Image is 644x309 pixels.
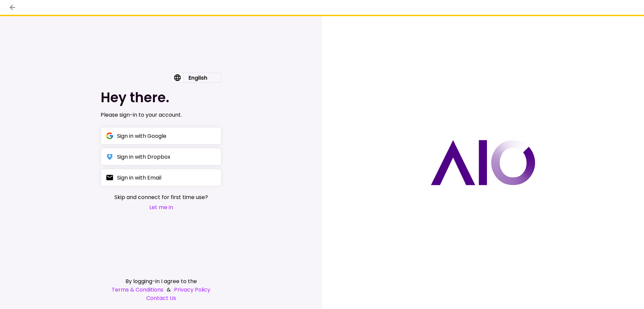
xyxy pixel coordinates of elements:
[431,140,535,185] img: AIO logo
[183,73,213,82] div: English
[7,2,18,13] button: back
[101,148,221,165] button: Sign in with Dropbox
[101,89,221,106] h1: Hey there.
[117,132,166,140] div: Sign in with Google
[101,169,221,186] button: Sign in with Email
[101,127,221,145] button: Sign in with Google
[174,285,210,294] a: Privacy Policy
[101,294,221,302] a: Contact Us
[117,173,161,182] div: Sign in with Email
[101,111,221,119] div: Please sign-in to your account.
[114,193,208,201] span: Skip and connect for first time use?
[112,285,163,294] a: Terms & Conditions
[117,153,170,161] div: Sign in with Dropbox
[101,277,221,285] div: By logging-in I agree to the
[114,203,208,211] button: Let me in
[101,285,221,294] div: &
